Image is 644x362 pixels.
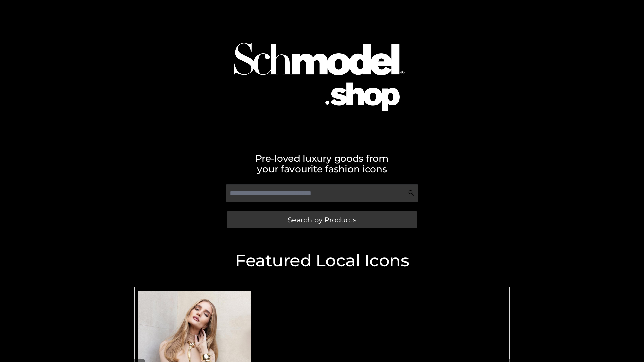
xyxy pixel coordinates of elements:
span: Search by Products [288,216,356,223]
a: Search by Products [227,211,417,228]
h2: Featured Local Icons​ [131,252,513,269]
img: Search Icon [408,190,415,196]
h2: Pre-loved luxury goods from your favourite fashion icons [131,153,513,174]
